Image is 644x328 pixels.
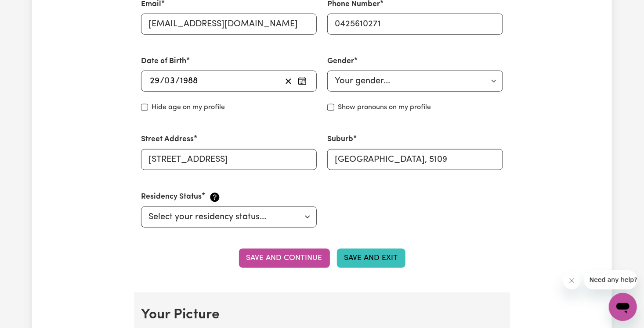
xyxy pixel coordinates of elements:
[327,149,503,170] input: e.g. North Bondi, New South Wales
[609,293,637,321] iframe: Button to launch messaging window
[338,102,431,113] label: Show pronouns on my profile
[141,56,186,67] label: Date of Birth
[180,75,199,88] input: ----
[584,270,637,289] iframe: Message from company
[141,307,503,323] h2: Your Picture
[239,249,330,268] button: Save and continue
[327,56,354,67] label: Gender
[175,76,180,86] span: /
[160,76,164,86] span: /
[149,75,160,88] input: --
[5,6,53,13] span: Need any help?
[165,75,175,88] input: --
[327,134,353,145] label: Suburb
[337,249,405,268] button: Save and Exit
[164,77,170,86] span: 0
[141,191,202,203] label: Residency Status
[563,272,581,289] iframe: Close message
[141,134,194,145] label: Street Address
[152,102,225,113] label: Hide age on my profile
